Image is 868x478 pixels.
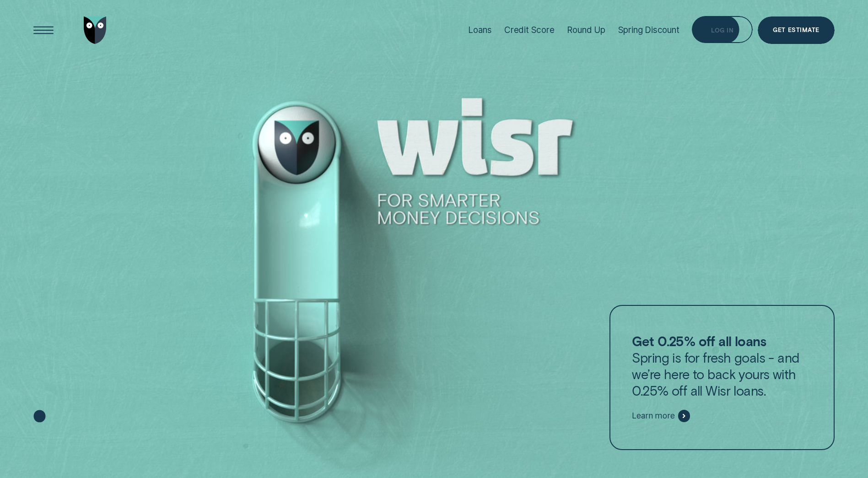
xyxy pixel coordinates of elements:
[632,333,766,349] strong: Get 0.25% off all loans
[30,16,57,44] button: Open Menu
[567,25,605,35] div: Round Up
[504,25,555,35] div: Credit Score
[468,25,491,35] div: Loans
[692,16,753,43] button: Log in
[632,411,674,421] span: Learn more
[711,28,733,33] div: Log in
[84,16,107,44] img: Wisr
[609,305,835,450] a: Get 0.25% off all loansSpring is for fresh goals - and we’re here to back yours with 0.25% off al...
[758,16,835,44] a: Get Estimate
[618,25,679,35] div: Spring Discount
[632,333,812,399] p: Spring is for fresh goals - and we’re here to back yours with 0.25% off all Wisr loans.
